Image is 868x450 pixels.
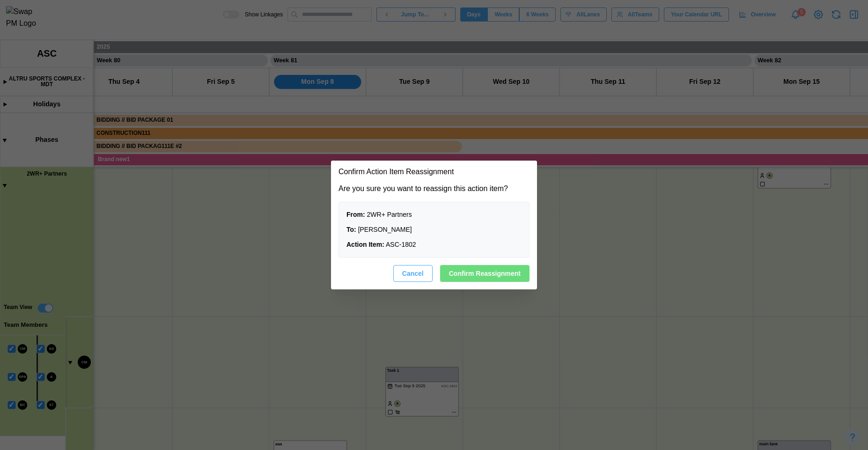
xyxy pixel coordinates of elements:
div: 2WR+ Partners [346,210,522,220]
h2: Confirm Action Item Reassignment [338,168,454,176]
strong: To: [346,226,356,233]
strong: From: [346,211,365,218]
span: Cancel [402,266,424,281]
strong: Action Item: [346,241,384,248]
div: [PERSON_NAME] [346,225,522,235]
span: Confirm Reassignment [449,266,521,281]
div: ASC - 1802 [346,240,522,250]
button: Confirm Reassignment [440,265,530,282]
button: Cancel [393,265,433,282]
div: Are you sure you want to reassign this action item? [338,183,530,195]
